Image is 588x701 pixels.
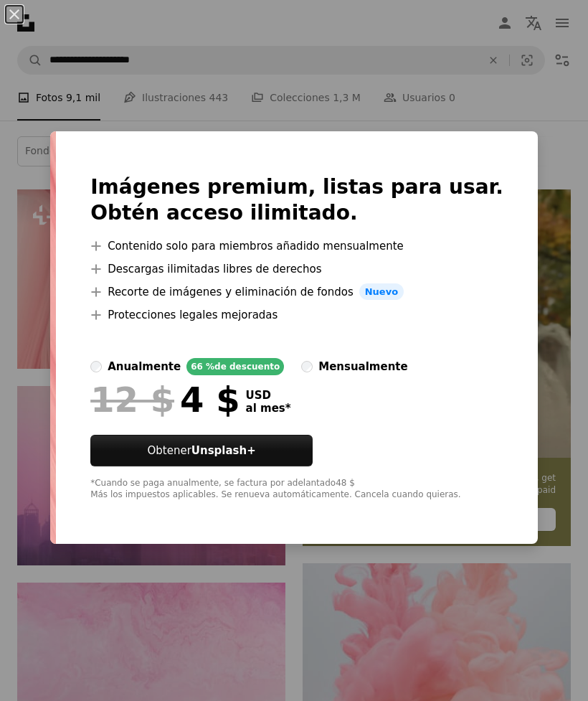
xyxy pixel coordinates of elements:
[90,435,313,466] button: ObtenerUnsplash+
[90,306,503,324] li: Protecciones legales mejoradas
[90,478,503,501] div: *Cuando se paga anualmente, se factura por adelantado 48 $ Más los impuestos aplicables. Se renue...
[90,260,503,278] li: Descargas ilimitadas libres de derechos
[90,174,503,226] h2: Imágenes premium, listas para usar. Obtén acceso ilimitado.
[318,358,407,375] div: mensualmente
[186,358,284,375] div: 66 % de descuento
[90,283,503,301] li: Recorte de imágenes y eliminación de fondos
[90,381,174,418] span: 12 $
[246,389,291,402] span: USD
[191,444,256,457] strong: Unsplash+
[246,402,291,415] span: al mes *
[50,131,56,545] img: premium_photo-1671650125917-4cef01cd7574
[359,283,404,301] span: Nuevo
[301,361,313,372] input: mensualmente
[90,361,102,372] input: anualmente66 %de descuento
[90,381,240,418] div: 4 $
[108,358,181,375] div: anualmente
[90,237,503,255] li: Contenido solo para miembros añadido mensualmente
